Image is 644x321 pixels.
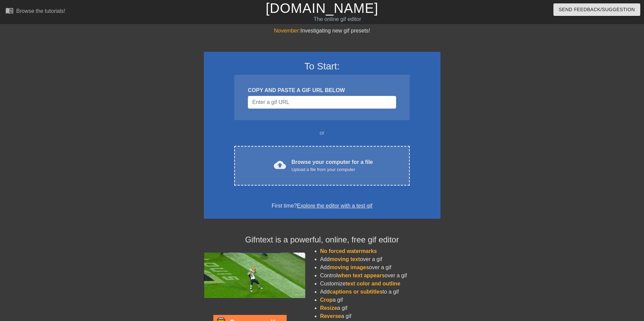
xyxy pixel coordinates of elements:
[274,159,286,171] span: cloud_upload
[218,15,457,23] div: The online gif editor
[248,86,396,94] div: COPY AND PASTE A GIF URL BELOW
[204,27,440,35] div: Investigating new gif presets!
[5,6,65,17] a: Browse the tutorials!
[320,255,440,263] li: Add over a gif
[330,256,360,262] span: moving text
[320,263,440,272] li: Add over a gif
[320,312,440,320] li: a gif
[291,166,373,173] div: Upload a file from your computer
[5,6,14,15] span: menu_book
[221,129,423,137] div: or
[213,61,432,72] h3: To Start:
[320,288,440,296] li: Add to a gif
[266,1,378,16] a: [DOMAIN_NAME]
[553,3,640,16] button: Send Feedback/Suggestion
[320,272,440,280] li: Control over a gif
[330,264,369,270] span: moving images
[291,158,373,173] div: Browse your computer for a file
[16,8,65,14] div: Browse the tutorials!
[320,248,377,254] span: No forced watermarks
[248,96,396,109] input: Username
[204,253,305,298] img: football_small.gif
[297,203,372,209] a: Explore the editor with a test gif
[345,281,400,286] span: text color and outline
[213,202,432,210] div: First time?
[320,296,440,304] li: a gif
[320,313,341,319] span: Reverse
[320,297,333,303] span: Crop
[274,28,300,34] span: November:
[320,280,440,288] li: Customize
[330,289,382,295] span: captions or subtitles
[320,304,440,312] li: a gif
[559,5,635,14] span: Send Feedback/Suggestion
[337,273,385,278] span: when text appears
[320,305,337,311] span: Resize
[204,235,440,245] h4: Gifntext is a powerful, online, free gif editor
